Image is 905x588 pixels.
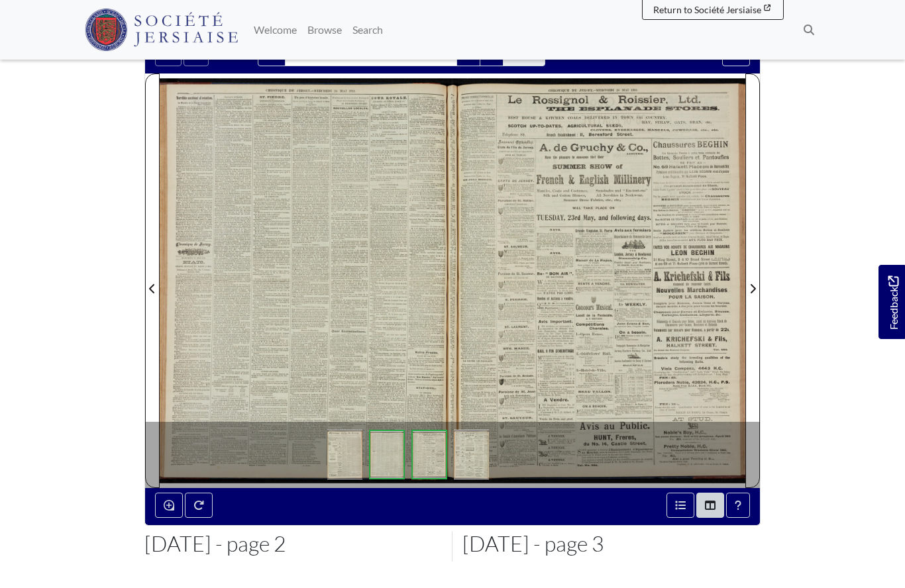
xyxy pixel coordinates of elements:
a: Search [347,17,388,43]
h2: [DATE] - page 2 [144,531,443,556]
span: Return to Société Jersiaise [653,4,761,15]
img: 82cd839175d19c9d36d838dfe6c09a8b3a14eb784970b8dcd4cb8dfaa3a2fc15 [369,430,405,479]
button: Previous Page [145,73,160,487]
button: Rotate the book [185,493,213,518]
span: Feedback [885,275,901,329]
img: 82cd839175d19c9d36d838dfe6c09a8b3a14eb784970b8dcd4cb8dfaa3a2fc15 [454,430,489,479]
button: Thumbnails [696,493,724,518]
button: Help [726,493,750,518]
button: Next Page [745,73,760,487]
a: Welcome [248,17,302,43]
button: Enable or disable loupe tool (Alt+L) [155,493,183,518]
a: Would you like to provide feedback? [878,265,905,339]
img: 82cd839175d19c9d36d838dfe6c09a8b3a14eb784970b8dcd4cb8dfaa3a2fc15 [411,430,447,479]
button: Open metadata window [666,493,694,518]
a: Browse [302,17,347,43]
img: 82cd839175d19c9d36d838dfe6c09a8b3a14eb784970b8dcd4cb8dfaa3a2fc15 [327,430,362,479]
img: Société Jersiaise [85,9,238,51]
a: Société Jersiaise logo [85,5,238,54]
h2: [DATE] - page 3 [462,531,761,556]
